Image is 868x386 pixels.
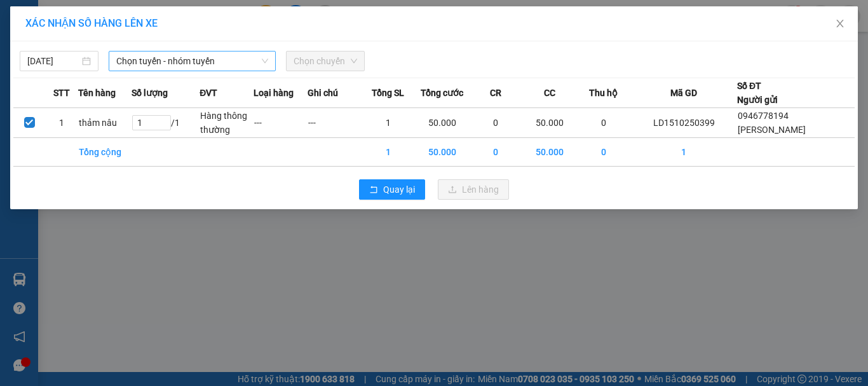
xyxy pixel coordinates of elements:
[78,86,116,100] span: Tên hàng
[78,108,132,138] td: thảm nâu
[308,108,362,138] td: ---
[576,138,630,167] td: 0
[78,138,132,167] td: Tổng cộng
[469,138,523,167] td: 0
[116,52,268,71] span: Chọn tuyến - nhóm tuyến
[415,138,469,167] td: 50.000
[294,52,357,71] span: Chọn chuyến
[670,86,697,100] span: Mã GD
[630,108,737,138] td: LD1510250399
[200,86,217,100] span: ĐVT
[544,86,555,100] span: CC
[361,138,415,167] td: 1
[200,108,254,138] td: Hàng thông thường
[415,108,469,138] td: 50.000
[25,17,158,29] span: XÁC NHẬN SỐ HÀNG LÊN XE
[523,108,577,138] td: 50.000
[630,138,737,167] td: 1
[359,179,425,200] button: rollbackQuay lại
[132,86,168,100] span: Số lượng
[53,86,70,100] span: STT
[421,86,463,100] span: Tổng cước
[523,138,577,167] td: 50.000
[254,108,308,138] td: ---
[254,86,294,100] span: Loại hàng
[361,108,415,138] td: 1
[308,86,338,100] span: Ghi chú
[738,111,789,121] span: 0946778194
[46,108,78,138] td: 1
[490,86,501,100] span: CR
[383,183,415,196] span: Quay lại
[835,18,845,29] span: close
[737,79,778,107] div: Số ĐT Người gửi
[576,108,630,138] td: 0
[438,179,509,200] button: uploadLên hàng
[261,57,269,65] span: down
[822,6,858,42] button: Close
[369,185,378,195] span: rollback
[738,125,806,135] span: [PERSON_NAME]
[469,108,523,138] td: 0
[589,86,618,100] span: Thu hộ
[132,108,200,138] td: / 1
[27,54,79,68] input: 15/10/2025
[372,86,404,100] span: Tổng SL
